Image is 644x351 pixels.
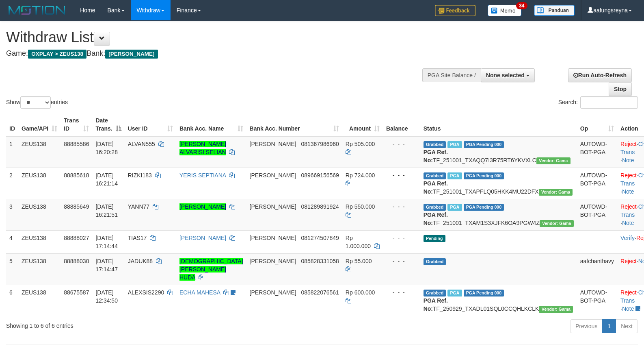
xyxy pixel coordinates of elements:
[486,72,525,78] span: None selected
[447,141,462,148] span: Marked by aafanarl
[558,96,638,109] label: Search:
[622,220,634,226] a: Note
[622,188,634,195] a: Note
[386,257,417,265] div: - - -
[620,141,637,147] a: Reject
[488,5,522,16] img: Button%20Memo.svg
[420,199,577,230] td: TF_251001_TXAM1S3XJFK6OA9PGW4Z
[6,168,18,199] td: 2
[250,172,296,179] span: [PERSON_NAME]
[6,4,68,16] img: MOTION_logo.png
[420,136,577,168] td: TF_251001_TXAQQ7I3R75RT6YKVXLC
[301,141,339,147] span: Copy 081367986960 to clipboard
[6,96,68,109] label: Show entries
[64,289,89,296] span: 88675587
[179,141,226,155] a: [PERSON_NAME] ALVARISI SELIAN
[577,253,617,285] td: aafchanthavy
[6,230,18,253] td: 4
[386,234,417,242] div: - - -
[580,96,638,109] input: Search:
[424,149,448,164] b: PGA Ref. No:
[18,285,61,316] td: ZEUS138
[383,113,420,136] th: Balance
[540,220,574,227] span: Vendor URL: https://trx31.1velocity.biz
[424,180,448,195] b: PGA Ref. No:
[176,113,246,136] th: Bank Acc. Name: activate to sort column ascending
[620,172,637,179] a: Reject
[128,141,155,147] span: ALVAN555
[577,285,617,316] td: AUTOWD-BOT-PGA
[602,319,616,333] a: 1
[18,230,61,253] td: ZEUS138
[28,50,86,59] span: OXPLAY > ZEUS138
[128,258,153,264] span: JADUK88
[420,285,577,316] td: TF_250929_TXADL01SQL0CCQHLKCLK
[622,157,634,164] a: Note
[18,113,61,136] th: Game/API: activate to sort column ascending
[250,289,296,296] span: [PERSON_NAME]
[620,203,637,210] a: Reject
[250,235,296,241] span: [PERSON_NAME]
[424,235,445,242] span: Pending
[6,136,18,168] td: 1
[616,319,638,333] a: Next
[6,253,18,285] td: 5
[64,172,89,179] span: 88885618
[128,203,149,210] span: YANN77
[61,113,92,136] th: Trans ID: activate to sort column ascending
[6,50,421,58] h4: Game: Bank:
[301,235,339,241] span: Copy 081274507849 to clipboard
[464,204,504,211] span: PGA Pending
[568,68,632,82] a: Run Auto-Refresh
[128,235,147,241] span: TIAS17
[95,203,118,218] span: [DATE] 16:21:51
[18,199,61,230] td: ZEUS138
[179,172,226,179] a: YERIS SEPTIANA
[64,235,89,241] span: 88888027
[64,258,89,264] span: 88888030
[464,141,504,148] span: PGA Pending
[128,289,164,296] span: ALEXSIS2290
[6,285,18,316] td: 6
[301,289,339,296] span: Copy 085822076561 to clipboard
[125,113,176,136] th: User ID: activate to sort column ascending
[539,306,573,313] span: Vendor URL: https://trx31.1velocity.biz
[346,258,372,264] span: Rp 55.000
[620,235,635,241] a: Verify
[301,203,339,210] span: Copy 081289891924 to clipboard
[424,141,446,148] span: Grabbed
[18,136,61,168] td: ZEUS138
[570,319,603,333] a: Previous
[64,203,89,210] span: 88885649
[577,113,617,136] th: Op: activate to sort column ascending
[346,203,375,210] span: Rp 550.000
[447,172,462,179] span: Marked by aafanarl
[424,290,446,296] span: Grabbed
[539,189,573,196] span: Vendor URL: https://trx31.1velocity.biz
[577,136,617,168] td: AUTOWD-BOT-PGA
[620,258,637,264] a: Reject
[92,113,124,136] th: Date Trans.: activate to sort column descending
[179,289,220,296] a: ECHA MAHESA
[95,172,118,187] span: [DATE] 16:21:14
[246,113,342,136] th: Bank Acc. Number: activate to sort column ascending
[179,258,243,281] a: [DEMOGRAPHIC_DATA][PERSON_NAME] HUDA
[95,235,118,249] span: [DATE] 17:14:44
[620,289,637,296] a: Reject
[6,199,18,230] td: 3
[6,29,421,46] h1: Withdraw List
[386,140,417,148] div: - - -
[435,5,475,16] img: Feedback.jpg
[577,168,617,199] td: AUTOWD-BOT-PGA
[179,235,226,241] a: [PERSON_NAME]
[424,204,446,211] span: Grabbed
[301,258,339,264] span: Copy 085828331058 to clipboard
[464,290,504,296] span: PGA Pending
[95,141,118,155] span: [DATE] 16:20:28
[481,68,535,82] button: None selected
[420,113,577,136] th: Status
[464,172,504,179] span: PGA Pending
[18,168,61,199] td: ZEUS138
[346,289,375,296] span: Rp 600.000
[95,289,118,304] span: [DATE] 12:34:50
